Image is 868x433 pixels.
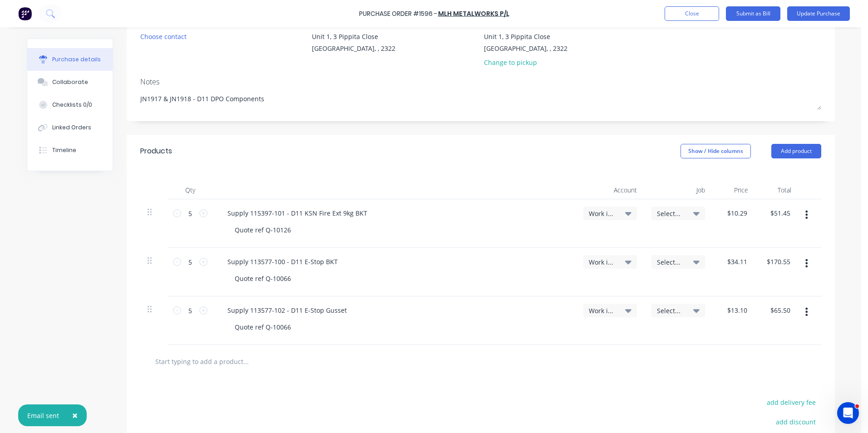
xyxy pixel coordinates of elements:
[52,146,76,154] div: Timeline
[140,89,821,110] textarea: JN1917 & JN1918 - D11 DPO Components
[589,209,616,218] span: Work in Progress - Materials
[27,139,113,162] button: Timeline
[140,146,172,157] div: Products
[837,402,859,424] iframe: Intercom live chat
[644,181,712,199] div: Job
[227,272,298,285] div: Quote ref Q-10066
[27,71,113,93] button: Collaborate
[27,116,113,139] button: Linked Orders
[681,144,751,158] button: Show / Hide columns
[312,44,395,53] div: [GEOGRAPHIC_DATA], , 2322
[438,9,509,18] a: MLH Metalworks P/L
[27,48,113,71] button: Purchase details
[657,257,684,267] span: Select...
[771,416,821,428] button: add discount
[312,32,395,41] div: Unit 1, 3 Pippita Close
[771,144,821,158] button: Add product
[712,181,755,199] div: Price
[72,409,78,422] span: ×
[589,306,616,315] span: Work in Progress - Materials
[140,76,821,87] div: Notes
[484,44,567,53] div: [GEOGRAPHIC_DATA], , 2322
[220,304,354,317] div: Supply 113577-102 - D11 E-Stop Gusset
[576,181,644,199] div: Account
[665,6,719,21] button: Close
[18,7,32,20] img: Factory
[657,209,684,218] span: Select...
[220,255,345,268] div: Supply 113577-100 - D11 E-Stop BKT
[755,181,799,199] div: Total
[484,32,567,41] div: Unit 1, 3 Pippita Close
[27,411,59,420] div: Email sent
[787,6,850,21] button: Update Purchase
[52,123,91,132] div: Linked Orders
[227,320,298,334] div: Quote ref Q-10066
[359,9,437,19] div: Purchase Order #1596 -
[762,396,821,408] button: add delivery fee
[227,223,298,236] div: Quote ref Q-10126
[484,58,567,67] div: Change to pickup
[140,32,187,41] div: Choose contact
[52,101,92,109] div: Checklists 0/0
[726,6,780,21] button: Submit as Bill
[52,78,88,86] div: Collaborate
[168,181,213,199] div: Qty
[63,404,87,426] button: Close
[657,306,684,315] span: Select...
[589,257,616,267] span: Work in Progress - Materials
[52,55,101,64] div: Purchase details
[220,207,375,220] div: Supply 115397-101 - D11 KSN Fire Ext 9kg BKT
[27,93,113,116] button: Checklists 0/0
[155,352,336,370] input: Start typing to add a product...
